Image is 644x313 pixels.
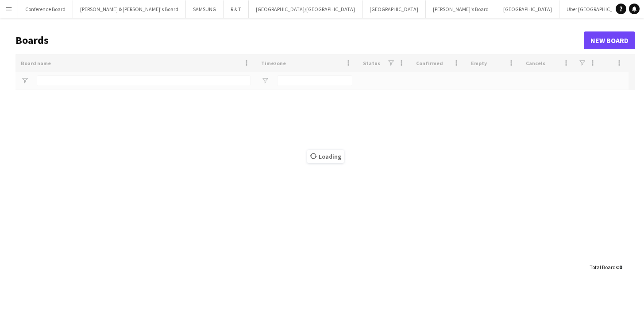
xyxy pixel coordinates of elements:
span: 0 [619,264,622,270]
a: New Board [584,31,635,49]
h1: Boards [15,34,584,47]
button: Conference Board [18,0,73,18]
button: Uber [GEOGRAPHIC_DATA] [559,0,634,18]
button: SAMSUNG [186,0,224,18]
span: Total Boards [590,264,618,270]
button: R & T [224,0,249,18]
button: [PERSON_NAME]'s Board [426,0,496,18]
button: [PERSON_NAME] & [PERSON_NAME]'s Board [73,0,186,18]
span: Loading [307,150,344,163]
div: : [590,258,622,276]
button: [GEOGRAPHIC_DATA] [496,0,559,18]
button: [GEOGRAPHIC_DATA] [362,0,426,18]
button: [GEOGRAPHIC_DATA]/[GEOGRAPHIC_DATA] [249,0,362,18]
